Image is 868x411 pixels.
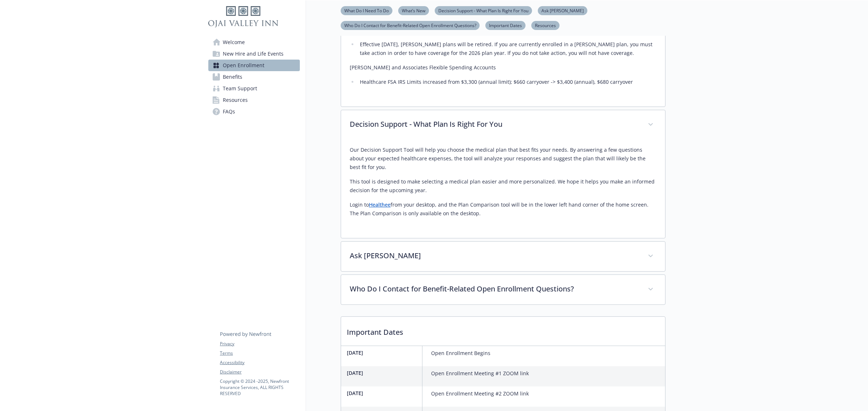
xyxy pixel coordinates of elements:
[341,7,392,14] a: What Do I Need To Do
[358,78,656,86] li: Healthcare FSA IRS Limits increased from $3,300 (annual limit); $660 carryover ​-> $3,400 (annual...
[369,201,391,208] a: Healthee
[347,349,419,356] p: [DATE]
[431,349,490,358] p: Open Enrollment Begins
[208,83,300,94] a: Team Support
[208,71,300,83] a: Benefits
[220,341,299,347] a: Privacy
[435,7,532,14] a: Decision Support - What Plan Is Right For You
[208,48,300,60] a: New Hire and Life Events
[220,359,299,366] a: Accessibility
[223,71,242,83] span: Benefits
[341,317,665,343] p: Important Dates
[223,36,245,48] span: Welcome
[208,36,300,48] a: Welcome
[208,94,300,106] a: Resources
[223,83,257,94] span: Team Support
[350,177,656,195] p: This tool is designed to make selecting a medical plan easier and more personalized. We hope it h...
[485,22,526,29] a: Important Dates
[208,106,300,117] a: FAQs
[341,140,665,238] div: Decision Support - What Plan Is Right For You
[347,369,419,377] p: [DATE]
[208,60,300,71] a: Open Enrollment
[350,284,639,294] p: Who Do I Contact for Benefit-Related Open Enrollment Questions?
[223,94,248,106] span: Resources
[341,110,665,140] div: Decision Support - What Plan Is Right For You
[350,200,656,218] p: Login to from your desktop, and the Plan Comparison tool will be in the lower left hand corner of...
[350,63,656,72] p: [PERSON_NAME] and Associates Flexible Spending Accounts
[220,369,299,375] a: Disclaimer
[223,48,284,60] span: New Hire and Life Events
[223,60,264,71] span: Open Enrollment
[350,146,656,172] p: Our Decision Support Tool will help you choose the medical plan that best fits your needs. By ans...
[341,275,665,304] div: Who Do I Contact for Benefit-Related Open Enrollment Questions?
[350,250,639,261] p: Ask [PERSON_NAME]
[431,389,529,398] p: Open Enrollment Meeting #2 ZOOM link
[347,389,419,397] p: [DATE]
[220,378,299,397] p: Copyright © 2024 - 2025 , Newfront Insurance Services, ALL RIGHTS RESERVED
[431,369,529,378] p: Open Enrollment Meeting #1 ZOOM link
[358,40,656,57] li: Effective [DATE], [PERSON_NAME] plans will be retired. If you are currently enrolled in a [PERSON...
[350,119,639,130] p: Decision Support - What Plan Is Right For You
[223,106,235,117] span: FAQs
[538,7,587,14] a: Ask [PERSON_NAME]
[341,242,665,271] div: Ask [PERSON_NAME]
[531,22,559,29] a: Resources
[220,350,299,356] a: Terms
[341,22,480,29] a: Who Do I Contact for Benefit-Related Open Enrollment Questions?
[398,7,429,14] a: What’s New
